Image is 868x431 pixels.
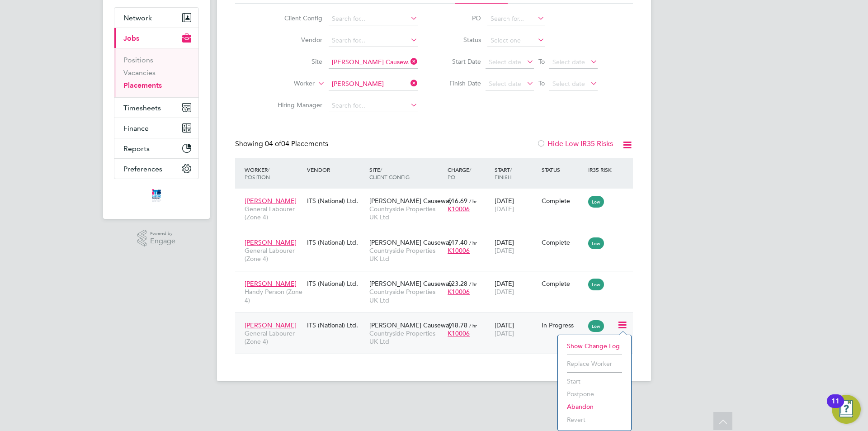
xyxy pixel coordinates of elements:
[242,161,305,185] div: Worker
[448,205,470,213] span: K10006
[305,192,367,209] div: ITS (National) Ltd.
[562,357,627,370] li: Replace Worker
[123,144,150,153] span: Reports
[265,139,281,148] span: 04 of
[305,317,367,334] div: ITS (National) Ltd.
[114,98,198,118] button: Timesheets
[245,246,302,263] span: General Labourer (Zone 4)
[270,101,322,109] label: Hiring Manager
[123,56,153,64] a: Positions
[588,279,604,290] span: Low
[552,80,585,88] span: Select date
[542,321,584,329] div: In Progress
[245,279,297,288] span: [PERSON_NAME]
[150,237,175,245] span: Engage
[123,14,152,22] span: Network
[305,275,367,292] div: ITS (National) Ltd.
[114,8,198,28] button: Network
[367,161,445,185] div: Site
[242,192,633,199] a: [PERSON_NAME]General Labourer (Zone 4)ITS (National) Ltd.[PERSON_NAME] CausewayCountryside Proper...
[440,36,481,44] label: Status
[242,316,633,324] a: [PERSON_NAME]General Labourer (Zone 4)ITS (National) Ltd.[PERSON_NAME] CausewayCountryside Proper...
[831,401,840,413] div: 11
[123,68,156,77] a: Vacancies
[495,329,514,337] span: [DATE]
[492,161,539,185] div: Start
[369,246,443,263] span: Countryside Properties UK Ltd
[114,159,198,179] button: Preferences
[369,197,452,205] span: [PERSON_NAME] Causeway
[369,321,452,329] span: [PERSON_NAME] Causeway
[588,237,604,249] span: Low
[235,139,330,149] div: Showing
[369,329,443,346] span: Countryside Properties UK Ltd
[448,329,470,337] span: K10006
[242,275,633,282] a: [PERSON_NAME]Handy Person (Zone 4)ITS (National) Ltd.[PERSON_NAME] CausewayCountryside Properties...
[448,288,470,296] span: K10006
[123,165,162,173] span: Preferences
[270,14,322,22] label: Client Config
[542,197,584,205] div: Complete
[448,238,467,246] span: £17.40
[562,413,627,426] li: Revert
[329,34,418,47] input: Search for...
[329,13,418,25] input: Search for...
[495,288,514,296] span: [DATE]
[492,317,539,342] div: [DATE]
[245,238,297,246] span: [PERSON_NAME]
[492,192,539,218] div: [DATE]
[562,340,627,352] li: Show change log
[305,234,367,251] div: ITS (National) Ltd.
[448,166,471,180] span: / PO
[245,321,297,329] span: [PERSON_NAME]
[562,388,627,400] li: Postpone
[150,230,175,237] span: Powered by
[588,320,604,332] span: Low
[448,197,467,205] span: £16.69
[487,13,545,25] input: Search for...
[562,400,627,413] li: Abandon
[492,234,539,259] div: [DATE]
[495,205,514,213] span: [DATE]
[369,238,452,246] span: [PERSON_NAME] Causeway
[245,166,270,180] span: / Position
[469,198,477,204] span: / hr
[552,58,585,66] span: Select date
[492,275,539,300] div: [DATE]
[469,322,477,329] span: / hr
[489,58,521,66] span: Select date
[469,280,477,287] span: / hr
[537,139,613,148] label: Hide Low IR35 Risks
[137,230,176,247] a: Powered byEngage
[123,34,139,43] span: Jobs
[495,166,512,180] span: / Finish
[114,138,198,158] button: Reports
[586,161,617,178] div: IR35 Risk
[270,57,322,66] label: Site
[489,80,521,88] span: Select date
[469,239,477,246] span: / hr
[114,188,199,203] a: Go to home page
[245,288,302,304] span: Handy Person (Zone 4)
[123,81,162,90] a: Placements
[445,161,492,185] div: Charge
[305,161,367,178] div: Vendor
[440,57,481,66] label: Start Date
[242,233,633,241] a: [PERSON_NAME]General Labourer (Zone 4)ITS (National) Ltd.[PERSON_NAME] CausewayCountryside Proper...
[369,205,443,221] span: Countryside Properties UK Ltd
[495,246,514,255] span: [DATE]
[270,36,322,44] label: Vendor
[588,196,604,208] span: Low
[536,56,547,67] span: To
[448,321,467,329] span: £18.78
[832,395,861,424] button: Open Resource Center, 11 new notifications
[265,139,328,148] span: 04 Placements
[245,197,297,205] span: [PERSON_NAME]
[369,288,443,304] span: Countryside Properties UK Ltd
[150,188,163,203] img: itsconstruction-logo-retina.png
[440,79,481,87] label: Finish Date
[562,375,627,388] li: Start
[542,279,584,288] div: Complete
[440,14,481,22] label: PO
[245,329,302,346] span: General Labourer (Zone 4)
